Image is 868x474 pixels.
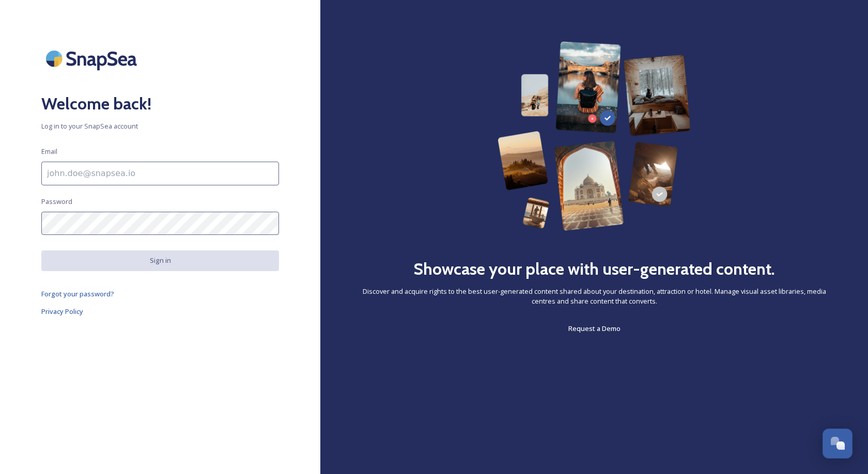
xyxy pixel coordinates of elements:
[823,429,853,459] button: Open Chat
[41,147,57,156] span: Email
[498,41,691,231] img: 63b42ca75bacad526042e722_Group%20154-p-800.png
[362,287,827,306] span: Discover and acquire rights to the best user-generated content shared about your destination, att...
[568,322,621,335] a: Request a Demo
[41,91,279,116] h2: Welcome back!
[41,41,145,76] img: SnapSea Logo
[41,121,279,131] span: Log in to your SnapSea account
[41,162,279,185] input: john.doe@snapsea.io
[41,197,72,207] span: Password
[41,305,279,318] a: Privacy Policy
[568,324,621,333] span: Request a Demo
[41,288,279,300] a: Forgot your password?
[413,257,775,281] h2: Showcase your place with user-generated content.
[41,289,114,298] span: Forgot your password?
[41,250,279,271] button: Sign in
[41,307,83,316] span: Privacy Policy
